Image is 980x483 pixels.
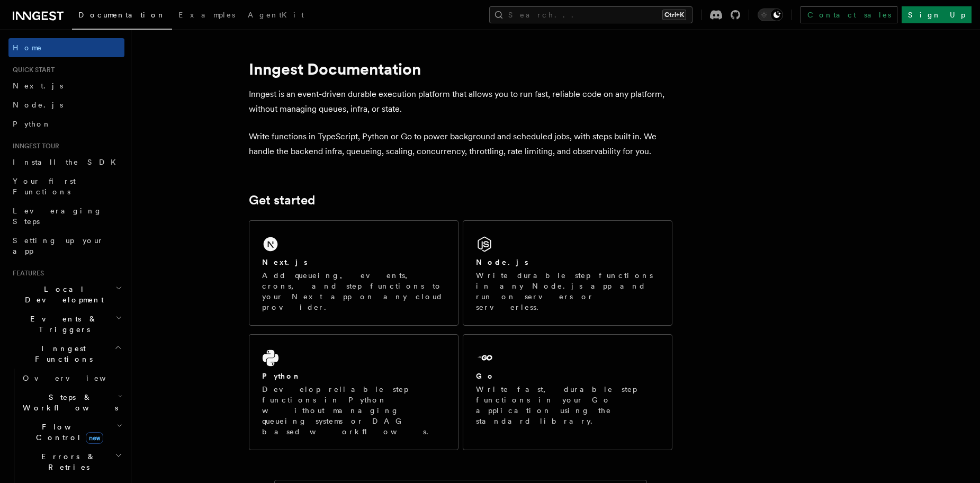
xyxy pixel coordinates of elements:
[172,3,241,29] a: Examples
[13,158,122,166] span: Install the SDK
[476,270,659,312] p: Write durable step functions in any Node.js app and run on servers or serverless.
[13,177,76,196] span: Your first Functions
[463,334,672,450] a: GoWrite fast, durable step functions in your Go application using the standard library.
[72,3,172,30] a: Documentation
[8,114,124,133] a: Python
[8,339,124,369] button: Inngest Functions
[902,6,972,23] a: Sign Up
[489,6,693,23] button: Search...Ctrl+K
[249,193,315,208] a: Get started
[23,374,132,382] span: Overview
[8,231,124,261] a: Setting up your app
[19,369,124,388] a: Overview
[249,87,672,117] p: Inngest is an event-driven durable execution platform that allows you to run fast, reliable code ...
[19,417,124,447] button: Flow Controlnew
[476,257,528,267] h2: Node.js
[19,451,115,472] span: Errors & Retries
[241,3,310,29] a: AgentKit
[249,59,672,78] h1: Inngest Documentation
[262,371,301,381] h2: Python
[801,6,897,23] a: Contact sales
[262,257,308,267] h2: Next.js
[8,284,115,305] span: Local Development
[13,42,42,53] span: Home
[8,172,124,201] a: Your first Functions
[8,153,124,172] a: Install the SDK
[178,11,235,19] span: Examples
[13,101,63,109] span: Node.js
[78,11,166,19] span: Documentation
[8,201,124,231] a: Leveraging Steps
[86,432,103,444] span: new
[249,129,672,159] p: Write functions in TypeScript, Python or Go to power background and scheduled jobs, with steps bu...
[662,10,686,20] kbd: Ctrl+K
[262,384,445,437] p: Develop reliable step functions in Python without managing queueing systems or DAG based workflows.
[19,388,124,417] button: Steps & Workflows
[758,8,783,21] button: Toggle dark mode
[248,11,304,19] span: AgentKit
[13,207,102,226] span: Leveraging Steps
[13,82,63,90] span: Next.js
[13,120,51,128] span: Python
[8,309,124,339] button: Events & Triggers
[8,38,124,57] a: Home
[8,76,124,95] a: Next.js
[8,142,59,150] span: Inngest tour
[476,371,495,381] h2: Go
[8,269,44,278] span: Features
[19,447,124,477] button: Errors & Retries
[249,220,458,326] a: Next.jsAdd queueing, events, crons, and step functions to your Next app on any cloud provider.
[8,343,114,364] span: Inngest Functions
[476,384,659,426] p: Write fast, durable step functions in your Go application using the standard library.
[13,236,104,255] span: Setting up your app
[262,270,445,312] p: Add queueing, events, crons, and step functions to your Next app on any cloud provider.
[19,392,118,413] span: Steps & Workflows
[8,280,124,309] button: Local Development
[8,66,55,74] span: Quick start
[463,220,672,326] a: Node.jsWrite durable step functions in any Node.js app and run on servers or serverless.
[249,334,458,450] a: PythonDevelop reliable step functions in Python without managing queueing systems or DAG based wo...
[8,314,115,335] span: Events & Triggers
[19,422,116,443] span: Flow Control
[8,95,124,114] a: Node.js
